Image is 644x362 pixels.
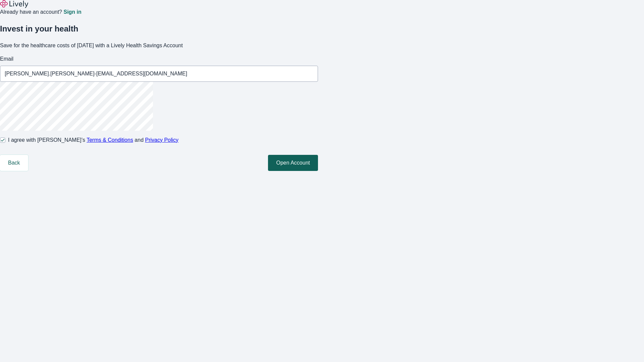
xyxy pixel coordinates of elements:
a: Terms & Conditions [87,137,133,143]
button: Open Account [268,155,318,171]
span: I agree with [PERSON_NAME]’s and [8,136,178,144]
a: Sign in [63,9,81,15]
a: Privacy Policy [145,137,179,143]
